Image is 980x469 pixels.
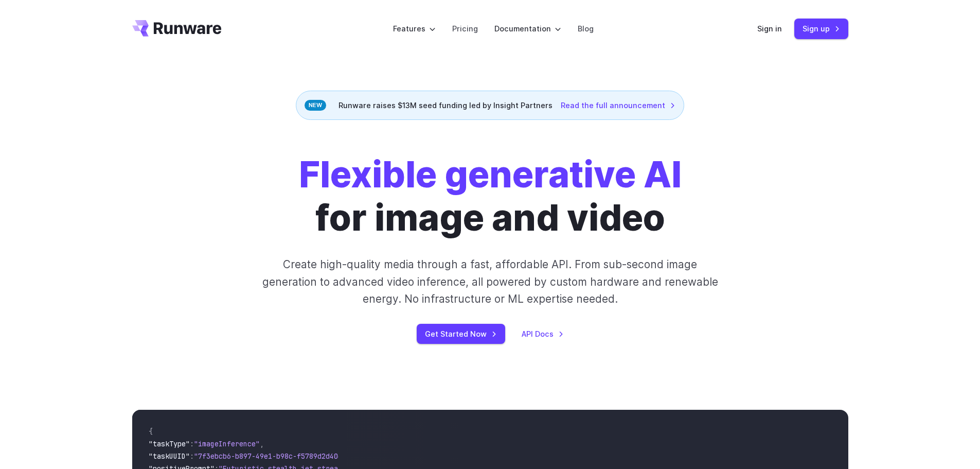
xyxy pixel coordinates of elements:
span: { [149,427,153,436]
span: "taskUUID" [149,451,190,461]
span: "taskType" [149,439,190,448]
h1: for image and video [299,153,682,239]
a: Get Started Now [417,324,505,344]
label: Features [393,23,436,34]
p: Create high-quality media through a fast, affordable API. From sub-second image generation to adv... [261,256,719,307]
a: API Docs [522,328,564,340]
span: "imageInference" [194,439,260,448]
a: Pricing [452,23,478,34]
a: Sign in [757,23,782,34]
span: : [190,439,194,448]
span: : [190,451,194,461]
a: Read the full announcement [561,99,675,111]
a: Go to / [132,20,222,37]
div: Runware raises $13M seed funding led by Insight Partners [296,91,684,120]
a: Blog [578,23,594,34]
span: "7f3ebcb6-b897-49e1-b98c-f5789d2d40d7" [194,451,350,461]
label: Documentation [494,23,561,34]
strong: Flexible generative AI [299,152,682,196]
a: Sign up [794,19,848,39]
span: , [260,439,264,448]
